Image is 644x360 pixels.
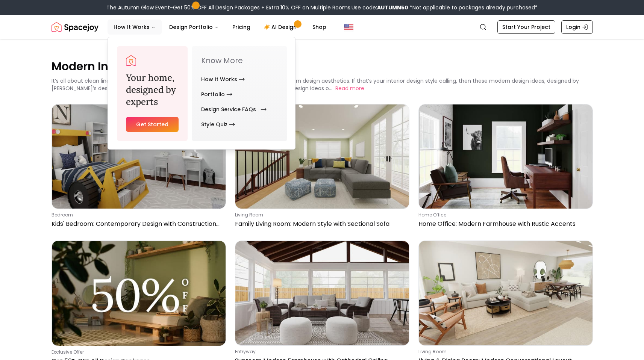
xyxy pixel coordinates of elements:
button: Design Portfolio [163,20,225,35]
button: How It Works [108,20,162,35]
img: Kids' Bedroom: Contemporary Design with Construction Bed [52,104,226,209]
a: Spacejoy [52,20,98,35]
span: *Not applicable to packages already purchased* [408,4,538,11]
a: Spacejoy [126,55,136,66]
a: Portfolio [201,87,232,102]
a: Pricing [226,20,256,35]
a: Shop [306,20,332,35]
a: Login [561,20,593,34]
a: Family Living Room: Modern Style with Sectional Sofaliving roomFamily Living Room: Modern Style w... [235,104,409,231]
img: Sunroom Modern Farmhouse with Cathedral Ceiling [235,241,409,345]
a: How It Works [201,72,245,87]
p: Home Office: Modern Farmhouse with Rustic Accents [418,219,590,228]
b: AUTUMN50 [377,4,408,11]
img: Living & Dining Room: Modern Conversational Layout [419,241,592,345]
img: Home Office: Modern Farmhouse with Rustic Accents [419,104,592,209]
img: Family Living Room: Modern Style with Sectional Sofa [235,104,409,209]
a: Get Started [126,117,179,132]
p: bedroom [52,212,223,218]
nav: Main [108,20,332,35]
h3: Your home, designed by experts [126,72,179,108]
span: Use code: [352,4,408,11]
img: United States [344,23,353,32]
p: Modern Interior Design Ideas [52,59,593,74]
a: Start Your Project [497,20,555,34]
button: Read more [335,85,364,92]
p: home office [418,212,590,218]
a: Style Quiz [201,117,235,132]
a: Kids' Bedroom: Contemporary Design with Construction BedbedroomKids' Bedroom: Contemporary Design... [52,104,226,231]
div: How It Works [108,37,296,150]
p: living room [235,212,406,218]
p: Kids' Bedroom: Contemporary Design with Construction Bed [52,219,223,228]
p: Exclusive Offer [52,349,223,355]
a: AI Design [258,20,305,35]
p: Family Living Room: Modern Style with Sectional Sofa [235,219,406,228]
div: The Autumn Glow Event-Get 50% OFF All Design Packages + Extra 10% OFF on Multiple Rooms. [106,4,538,11]
p: entryway [235,349,406,355]
img: Spacejoy Logo [126,55,136,66]
a: Home Office: Modern Farmhouse with Rustic Accentshome officeHome Office: Modern Farmhouse with Ru... [418,104,593,231]
img: Spacejoy Logo [52,20,98,35]
img: Get 50% OFF All Design Packages [52,241,226,345]
p: living room [418,349,590,355]
a: Design Service FAQs [201,102,264,117]
p: It’s all about clean lines, meaningful pieces, and an edited approach when it comes to modern des... [52,77,579,92]
p: Know More [201,55,277,66]
nav: Global [52,15,593,39]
